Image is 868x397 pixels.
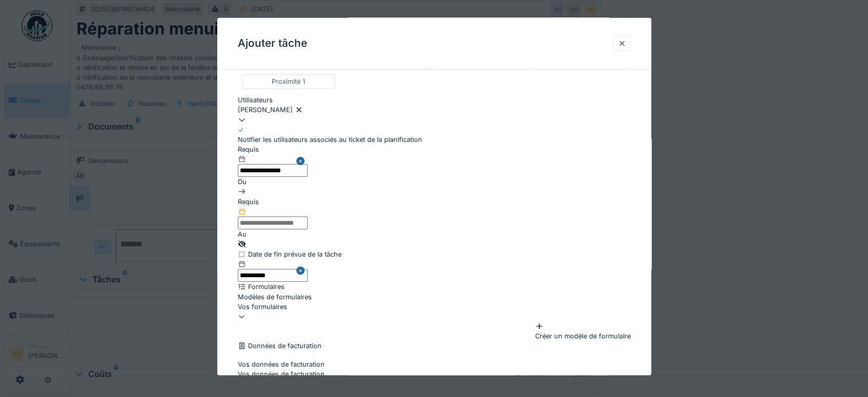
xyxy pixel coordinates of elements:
[272,77,305,86] div: Proximité 1
[535,321,631,341] div: Créer un modèle de formulaire
[238,105,631,115] div: [PERSON_NAME]
[238,341,631,351] div: Données de facturation
[238,249,631,259] div: Date de fin prévue de la tâche
[296,145,308,177] button: Close
[238,369,631,379] div: Vos données de facturation
[238,197,308,207] div: Requis
[238,134,422,144] div: Notifier les utilisateurs associés au ticket de la planification
[238,229,247,239] label: Au
[238,95,273,105] label: Utilisateurs
[238,37,307,50] h3: Ajouter tâche
[296,259,308,282] button: Close
[238,145,308,154] div: Requis
[238,359,325,369] label: Vos données de facturation
[238,301,631,311] div: Vos formulaires
[238,177,247,187] label: Du
[238,282,631,292] div: Formulaires
[238,292,312,301] label: Modèles de formulaires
